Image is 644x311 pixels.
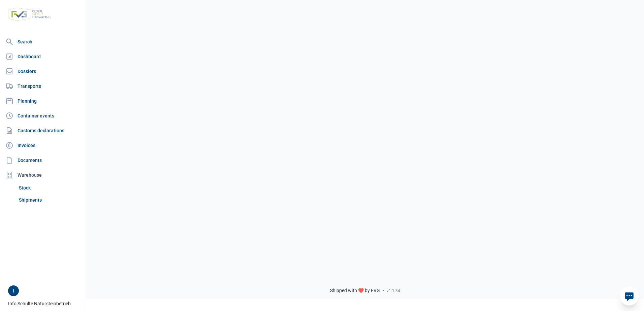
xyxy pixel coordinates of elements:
[3,65,83,78] a: Dossiers
[3,153,83,167] a: Documents
[3,124,83,137] a: Customs declarations
[8,285,19,296] button: I
[16,194,83,206] a: Shipments
[3,168,83,182] div: Warehouse
[383,288,384,294] span: -
[387,288,400,293] span: v1.1.34
[16,182,83,194] a: Stock
[3,139,83,152] a: Invoices
[3,35,83,48] a: Search
[8,285,82,307] div: Info Schulte Natursteinbetrieb
[3,50,83,63] a: Dashboard
[3,109,83,123] a: Container events
[5,5,53,24] img: FVG - Global freight forwarding
[3,79,83,93] a: Transports
[330,288,380,294] span: Shipped with ❤️ by FVG
[3,94,83,108] a: Planning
